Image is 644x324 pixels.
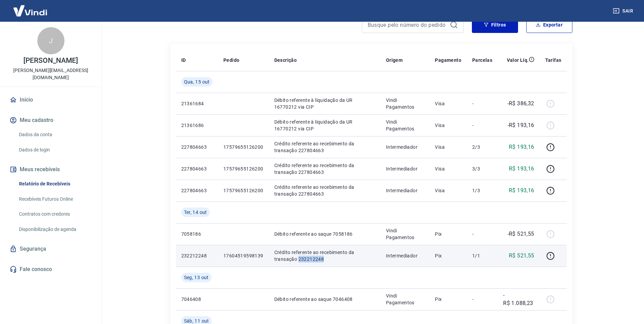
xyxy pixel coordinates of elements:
[223,252,263,259] p: 17604519598139
[8,0,52,21] img: Vindi
[16,207,93,221] a: Contratos com credores
[8,262,93,277] a: Fale conosco
[16,143,93,157] a: Dados de login
[386,97,424,110] p: Vindi Pagamentos
[472,100,492,107] p: -
[435,252,461,259] p: Pix
[508,230,534,238] p: -R$ 521,55
[274,140,375,154] p: Crédito referente ao recebimento da transação 227804663
[23,57,78,64] p: [PERSON_NAME]
[507,57,529,64] p: Valor Líq.
[37,27,65,54] div: J
[435,231,461,237] p: Pix
[274,184,375,197] p: Crédito referente ao recebimento da transação 227804663
[386,252,424,259] p: Intermediador
[386,187,424,194] p: Intermediador
[503,291,534,307] p: -R$ 1.088,23
[274,162,375,176] p: Crédito referente ao recebimento da transação 227804663
[8,241,93,256] a: Segurança
[274,231,375,237] p: Débito referente ao saque 7058186
[386,57,403,64] p: Origem
[386,227,424,241] p: Vindi Pagamentos
[509,186,534,195] p: R$ 193,16
[8,92,93,107] a: Início
[386,165,424,172] p: Intermediador
[8,113,93,128] button: Meu cadastro
[472,165,492,172] p: 3/3
[435,100,461,107] p: Visa
[526,17,572,33] button: Exportar
[181,252,213,259] p: 232212248
[181,57,186,64] p: ID
[435,122,461,129] p: Visa
[223,187,263,194] p: 17579655126200
[181,231,213,237] p: 7058186
[223,165,263,172] p: 17579655126200
[611,5,636,17] button: Sair
[472,17,518,33] button: Filtros
[472,57,492,64] p: Parcelas
[472,296,492,303] p: -
[8,162,93,177] button: Meus recebíveis
[435,165,461,172] p: Visa
[16,128,93,142] a: Dados da conta
[368,20,447,30] input: Busque pelo número do pedido
[508,100,534,108] p: -R$ 386,32
[545,57,562,64] p: Tarifas
[184,78,210,85] span: Qua, 15 out
[16,177,93,191] a: Relatório de Recebíveis
[274,97,375,110] p: Débito referente à liquidação da UR 16770212 via CIP
[472,122,492,129] p: -
[184,274,209,281] span: Seg, 13 out
[435,187,461,194] p: Visa
[508,121,534,129] p: -R$ 193,16
[509,165,534,173] p: R$ 193,16
[386,119,424,132] p: Vindi Pagamentos
[274,57,297,64] p: Descrição
[386,144,424,150] p: Intermediador
[181,100,213,107] p: 21361684
[472,252,492,259] p: 1/1
[181,144,213,150] p: 227804663
[16,222,93,236] a: Disponibilização de agenda
[5,67,96,81] p: [PERSON_NAME][EMAIL_ADDRESS][DOMAIN_NAME]
[472,187,492,194] p: 1/3
[181,122,213,129] p: 21361686
[472,144,492,150] p: 2/3
[181,187,213,194] p: 227804663
[184,209,207,216] span: Ter, 14 out
[509,143,534,151] p: R$ 193,16
[274,296,375,303] p: Débito referente ao saque 7046408
[223,144,263,150] p: 17579655126200
[181,296,213,303] p: 7046408
[435,57,461,64] p: Pagamento
[16,192,93,206] a: Recebíveis Futuros Online
[509,252,534,260] p: R$ 521,55
[181,165,213,172] p: 227804663
[386,292,424,306] p: Vindi Pagamentos
[223,57,239,64] p: Pedido
[274,119,375,132] p: Débito referente à liquidação da UR 16770212 via CIP
[472,231,492,237] p: -
[435,296,461,303] p: Pix
[274,249,375,263] p: Crédito referente ao recebimento da transação 232212248
[435,144,461,150] p: Visa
